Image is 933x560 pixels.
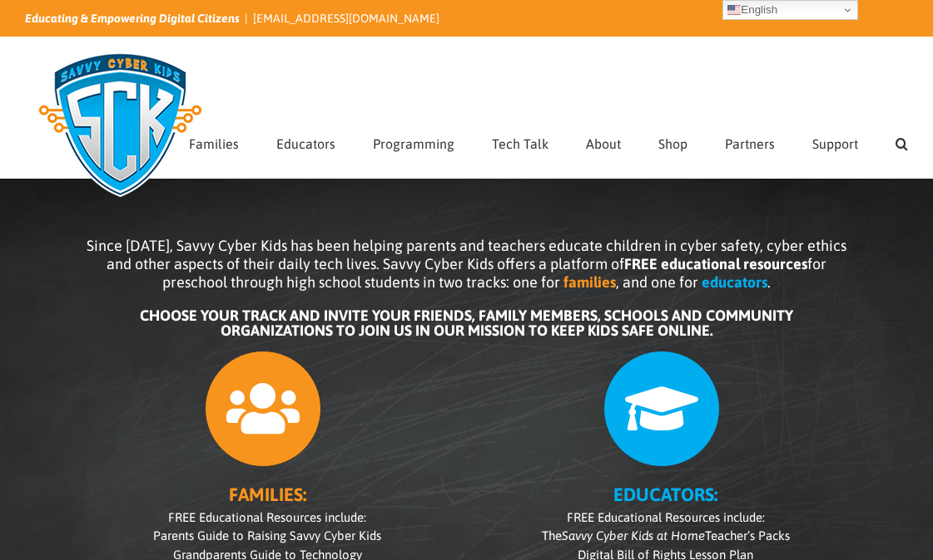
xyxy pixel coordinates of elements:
[153,528,381,543] span: Parents Guide to Raising Savvy Cyber Kids
[812,137,858,150] span: Support
[563,273,616,291] b: families
[586,137,621,150] span: About
[189,105,908,178] nav: Main Menu
[492,137,548,150] span: Tech Talk
[624,255,807,273] b: FREE educational resources
[613,484,717,505] b: EDUCATORS:
[658,137,687,150] span: Shop
[616,273,698,291] span: , and one for
[725,105,775,178] a: Partners
[25,42,216,208] img: Savvy Cyber Kids Logo
[140,307,793,339] b: CHOOSE YOUR TRACK AND INVITE YOUR FRIENDS, FAMILY MEMBERS, SCHOOLS AND COMMUNITY ORGANIZATIONS TO...
[896,105,908,178] a: Search
[658,105,687,178] a: Shop
[562,528,705,543] i: Savvy Cyber Kids at Home
[586,105,621,178] a: About
[253,12,439,25] a: [EMAIL_ADDRESS][DOMAIN_NAME]
[276,105,335,178] a: Educators
[373,137,454,150] span: Programming
[168,510,366,524] span: FREE Educational Resources include:
[767,273,771,291] span: .
[492,105,548,178] a: Tech Talk
[229,484,306,505] b: FAMILIES:
[812,105,858,178] a: Support
[567,510,765,524] span: FREE Educational Resources include:
[727,3,741,17] img: en
[702,273,767,291] b: educators
[189,105,239,178] a: Families
[373,105,454,178] a: Programming
[87,237,846,291] span: Since [DATE], Savvy Cyber Kids has been helping parents and teachers educate children in cyber sa...
[276,137,335,150] span: Educators
[25,12,240,25] i: Educating & Empowering Digital Citizens
[725,137,775,150] span: Partners
[542,528,790,543] span: The Teacher’s Packs
[189,137,239,150] span: Families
